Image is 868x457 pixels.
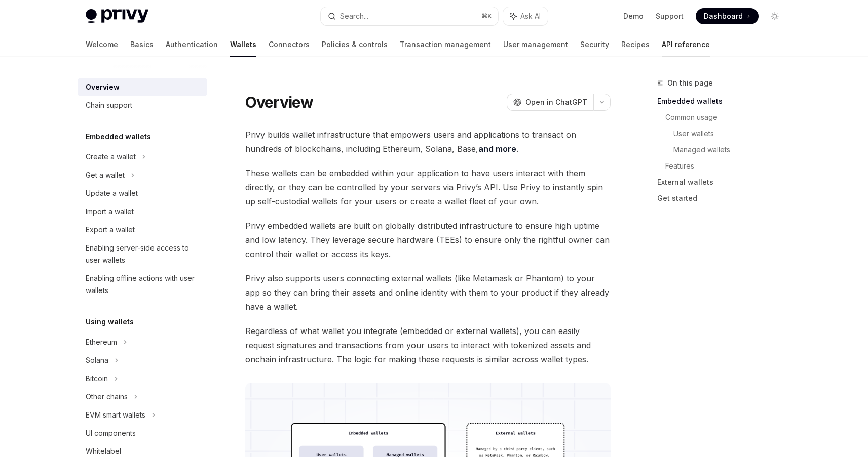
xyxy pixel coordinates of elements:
[507,94,593,111] button: Open in ChatGPT
[86,224,135,236] div: Export a wallet
[78,239,207,269] a: Enabling server-side access to user wallets
[78,96,207,114] a: Chain support
[245,271,611,314] span: Privy also supports users connecting external wallets (like Metamask or Phantom) to your app so t...
[245,128,611,156] span: Privy builds wallet infrastructure that empowers users and applications to transact on hundreds o...
[673,126,791,142] a: User wallets
[665,109,791,126] a: Common usage
[340,10,368,22] div: Search...
[245,166,611,209] span: These wallets can be embedded within your application to have users interact with them directly, ...
[245,324,611,366] span: Regardless of what wallet you integrate (embedded or external wallets), you can easily request si...
[86,205,134,218] div: Import a wallet
[667,77,713,89] span: On this page
[478,144,516,154] a: and more
[78,184,207,202] a: Update a wallet
[269,32,310,57] a: Connectors
[86,409,145,421] div: EVM smart wallets
[520,11,541,21] span: Ask AI
[656,11,684,21] a: Support
[657,174,791,190] a: External wallets
[86,372,108,385] div: Bitcoin
[86,187,138,199] div: Update a wallet
[86,9,148,23] img: light logo
[78,424,207,442] a: UI components
[767,8,783,24] button: Toggle dark mode
[525,97,587,107] span: Open in ChatGPT
[580,32,609,57] a: Security
[704,11,743,21] span: Dashboard
[78,78,207,96] a: Overview
[78,269,207,300] a: Enabling offline actions with user wallets
[86,316,134,328] h5: Using wallets
[86,169,125,181] div: Get a wallet
[673,142,791,158] a: Managed wallets
[621,32,650,57] a: Recipes
[503,32,568,57] a: User management
[400,32,491,57] a: Transaction management
[86,427,136,439] div: UI components
[86,151,136,163] div: Create a wallet
[130,32,154,57] a: Basics
[503,7,548,25] button: Ask AI
[245,219,611,261] span: Privy embedded wallets are built on globally distributed infrastructure to ensure high uptime and...
[322,32,388,57] a: Policies & controls
[696,8,759,24] a: Dashboard
[86,391,128,403] div: Other chains
[657,93,791,109] a: Embedded wallets
[86,99,132,111] div: Chain support
[662,32,710,57] a: API reference
[86,131,151,143] h5: Embedded wallets
[86,81,120,93] div: Overview
[245,93,314,111] h1: Overview
[481,12,492,20] span: ⌘ K
[166,32,218,57] a: Authentication
[665,158,791,174] a: Features
[86,336,117,348] div: Ethereum
[78,221,207,239] a: Export a wallet
[321,7,498,25] button: Search...⌘K
[86,272,201,297] div: Enabling offline actions with user wallets
[78,202,207,221] a: Import a wallet
[623,11,644,21] a: Demo
[230,32,256,57] a: Wallets
[657,190,791,206] a: Get started
[86,354,108,366] div: Solana
[86,242,201,266] div: Enabling server-side access to user wallets
[86,32,118,57] a: Welcome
